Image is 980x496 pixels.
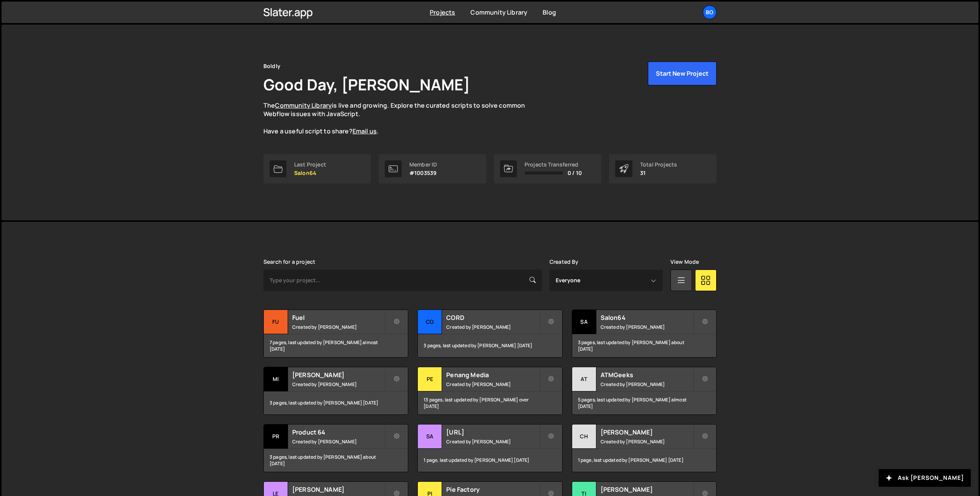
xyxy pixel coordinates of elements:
h2: Fuel [292,313,385,322]
a: Sa Salon64 Created by [PERSON_NAME] 3 pages, last updated by [PERSON_NAME] about [DATE] [572,310,717,358]
h2: [PERSON_NAME] [601,428,693,436]
div: 5 pages, last updated by [PERSON_NAME] almost [DATE] [572,391,716,414]
div: Boldly [263,62,280,71]
div: Mi [264,367,288,391]
div: 1 page, last updated by [PERSON_NAME] [DATE] [572,449,716,472]
div: CH [572,424,596,449]
h2: Pie Factory [446,485,539,494]
a: Bo [703,5,717,19]
a: Email us [353,127,377,135]
p: The is live and growing. Explore the curated scripts to solve common Webflow issues with JavaScri... [263,101,540,136]
a: Community Library [470,8,527,17]
a: Pe Penang Media Created by [PERSON_NAME] 13 pages, last updated by [PERSON_NAME] over [DATE] [417,367,562,415]
h2: [URL] [446,428,539,436]
div: CO [418,310,442,334]
a: Last Project Salon64 [263,154,371,183]
div: Member ID [409,161,437,168]
div: Last Project [294,161,326,168]
label: Created By [550,259,579,265]
a: CO CORD Created by [PERSON_NAME] 3 pages, last updated by [PERSON_NAME] [DATE] [417,310,562,358]
a: CH [PERSON_NAME] Created by [PERSON_NAME] 1 page, last updated by [PERSON_NAME] [DATE] [572,424,717,472]
a: AT ATMGeeks Created by [PERSON_NAME] 5 pages, last updated by [PERSON_NAME] almost [DATE] [572,367,717,415]
h2: Product 64 [292,428,385,436]
small: Created by [PERSON_NAME] [446,381,539,388]
div: Projects Transferred [525,161,582,168]
div: 3 pages, last updated by [PERSON_NAME] [DATE] [264,391,408,414]
small: Created by [PERSON_NAME] [292,381,385,388]
a: Blog [543,8,556,17]
h2: [PERSON_NAME] [292,371,385,379]
div: Fu [264,310,288,334]
input: Type your project... [263,270,542,291]
div: AT [572,367,596,391]
a: Community Library [275,101,332,110]
div: 3 pages, last updated by [PERSON_NAME] about [DATE] [264,449,408,472]
p: #1003539 [409,170,437,176]
button: Ask [PERSON_NAME] [879,469,971,487]
small: Created by [PERSON_NAME] [601,438,693,445]
div: 1 page, last updated by [PERSON_NAME] [DATE] [418,449,562,472]
div: Sa [572,310,596,334]
h2: [PERSON_NAME] [292,485,385,494]
a: Mi [PERSON_NAME] Created by [PERSON_NAME] 3 pages, last updated by [PERSON_NAME] [DATE] [263,367,408,415]
label: Search for a project [263,259,315,265]
div: 3 pages, last updated by [PERSON_NAME] about [DATE] [572,334,716,357]
a: Fu Fuel Created by [PERSON_NAME] 7 pages, last updated by [PERSON_NAME] almost [DATE] [263,310,408,358]
p: Salon64 [294,170,326,176]
div: Total Projects [640,161,677,168]
small: Created by [PERSON_NAME] [446,324,539,330]
label: View Mode [670,259,699,265]
div: 3 pages, last updated by [PERSON_NAME] [DATE] [418,334,562,357]
h1: Good Day, [PERSON_NAME] [263,74,470,95]
a: Pr Product 64 Created by [PERSON_NAME] 3 pages, last updated by [PERSON_NAME] about [DATE] [263,424,408,472]
small: Created by [PERSON_NAME] [446,438,539,445]
small: Created by [PERSON_NAME] [601,381,693,388]
h2: CORD [446,313,539,322]
h2: [PERSON_NAME] [601,485,693,494]
div: SA [418,424,442,449]
div: 13 pages, last updated by [PERSON_NAME] over [DATE] [418,391,562,414]
small: Created by [PERSON_NAME] [292,438,385,445]
small: Created by [PERSON_NAME] [601,324,693,330]
div: 7 pages, last updated by [PERSON_NAME] almost [DATE] [264,334,408,357]
a: Projects [430,8,455,17]
a: SA [URL] Created by [PERSON_NAME] 1 page, last updated by [PERSON_NAME] [DATE] [417,424,562,472]
h2: Salon64 [601,313,693,322]
h2: Penang Media [446,371,539,379]
div: Pr [264,424,288,449]
h2: ATMGeeks [601,371,693,379]
button: Start New Project [648,62,717,85]
span: 0 / 10 [568,170,582,176]
p: 31 [640,170,677,176]
small: Created by [PERSON_NAME] [292,324,385,330]
div: Pe [418,367,442,391]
